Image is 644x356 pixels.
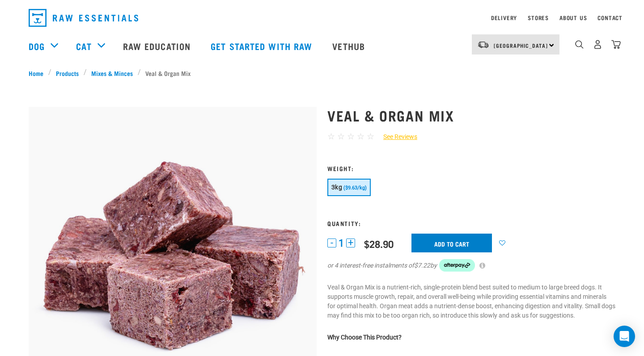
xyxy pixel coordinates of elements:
a: Mixes & Minces [87,68,138,78]
div: or 4 interest-free instalments of by [327,259,615,272]
div: $28.90 [364,238,394,249]
img: van-moving.png [477,41,489,49]
button: - [327,239,336,247]
a: Cat [76,39,91,53]
span: ($9.63/kg) [343,185,367,191]
nav: dropdown navigation [21,5,623,30]
input: Add to cart [411,234,492,252]
a: Stores [528,16,549,19]
button: + [346,239,355,247]
span: 1 [339,239,344,248]
a: Get started with Raw [202,28,323,64]
span: ☆ [347,131,355,142]
a: Contact [597,16,623,19]
div: Open Intercom Messenger [614,326,635,347]
strong: Why Choose This Product? [327,334,402,341]
span: [GEOGRAPHIC_DATA] [494,44,548,47]
img: user.png [593,40,602,49]
a: About Us [559,16,587,19]
h3: Weight: [327,165,615,172]
span: $7.22 [414,261,430,270]
button: 3kg ($9.63/kg) [327,179,371,196]
p: Veal & Organ Mix is a nutrient-rich, single-protein blend best suited to medium to large breed do... [327,283,615,320]
span: ☆ [357,131,364,142]
h1: Veal & Organ Mix [327,107,615,123]
h3: Quantity: [327,220,615,226]
span: ☆ [327,131,335,142]
span: ☆ [337,131,345,142]
span: ☆ [367,131,374,142]
a: Delivery [491,16,517,19]
a: Products [51,68,84,78]
img: Raw Essentials Logo [29,9,138,27]
a: Home [29,68,48,78]
a: See Reviews [374,132,417,142]
span: 3kg [331,184,342,191]
img: home-icon-1@2x.png [575,40,584,49]
nav: breadcrumbs [29,68,615,78]
img: home-icon@2x.png [611,40,621,49]
a: Dog [29,39,45,53]
a: Raw Education [114,28,202,64]
img: Afterpay [439,259,475,272]
a: Vethub [323,28,376,64]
